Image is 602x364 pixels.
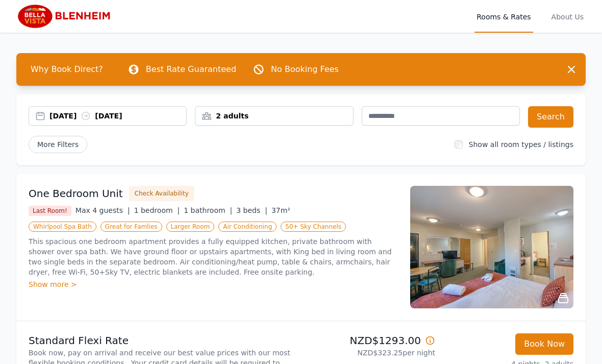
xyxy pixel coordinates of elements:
[146,63,236,76] p: Best Rate Guaranteed
[16,4,114,29] img: Bella Vista Blenheim
[129,186,194,201] button: Check Availability
[29,136,87,153] span: More Filters
[195,111,353,121] div: 2 adults
[528,106,573,128] button: Search
[305,333,435,348] p: NZD$1293.00
[469,140,573,149] label: Show all room types / listings
[29,186,123,201] h3: One Bedroom Unit
[184,206,232,214] span: 1 bathroom |
[29,236,398,277] p: This spacious one bedroom apartment provides a fully equipped kitchen, private bathroom with show...
[271,206,290,214] span: 37m²
[29,333,297,348] p: Standard Flexi Rate
[134,206,180,214] span: 1 bedroom |
[515,333,573,355] button: Book Now
[218,222,277,232] span: Air Conditioning
[236,206,267,214] span: 3 beds |
[76,206,130,214] span: Max 4 guests |
[101,222,162,232] span: Great for Famlies
[49,111,186,121] div: [DATE] [DATE]
[29,206,71,216] span: Last Room!
[22,59,111,80] span: Why Book Direct?
[166,222,215,232] span: Larger Room
[271,63,339,76] p: No Booking Fees
[29,279,398,289] div: Show more >
[29,222,96,232] span: Whirlpool Spa Bath
[281,222,346,232] span: 50+ Sky Channels
[305,348,435,358] p: NZD$323.25 per night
